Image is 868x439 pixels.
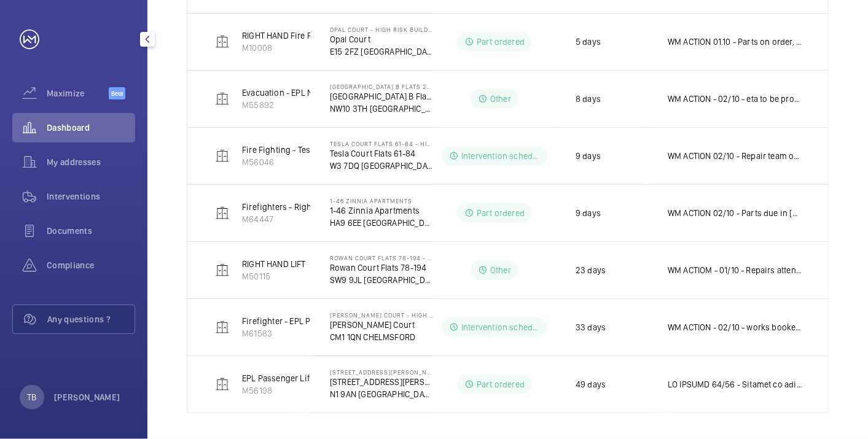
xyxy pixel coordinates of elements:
[242,42,463,54] p: M10008
[576,207,601,219] p: 9 days
[27,391,36,403] p: TB
[330,90,433,103] p: [GEOGRAPHIC_DATA] B Flats 22-44
[330,262,433,274] p: Rowan Court Flats 78-194
[54,391,120,403] p: [PERSON_NAME]
[109,87,125,99] span: Beta
[242,372,313,384] p: EPL Passenger Lift
[47,225,135,237] span: Documents
[668,207,803,219] p: WM ACTION 02/10 - Parts due in [DATE] 30/09 - Parts due [DATE] - requested alternate gsm unit typ...
[330,33,433,45] p: Opal Court
[330,217,433,229] p: HA9 6EE [GEOGRAPHIC_DATA]
[668,93,803,105] p: WM ACTION - 02/10 - eta to be provided [DATE] 29/09 - Chasing eta on repair 26/09 - Sourcing upgr...
[47,190,135,203] span: Interventions
[668,264,803,276] p: WM ACTIOM - 01/10 - Repairs attended and replaced - steel work requires further works 30/09 - Rep...
[330,274,433,286] p: SW9 9JL [GEOGRAPHIC_DATA]
[242,144,381,156] p: Fire Fighting - Tesla 61-84 schn euro
[490,264,511,276] p: Other
[47,156,135,168] span: My addresses
[242,258,306,270] p: RIGHT HAND LIFT
[242,156,381,168] p: M56046
[576,93,601,105] p: 8 days
[47,122,135,134] span: Dashboard
[576,36,601,48] p: 5 days
[668,150,803,162] p: WM ACTION 02/10 - Repair team on site 01/10 - Repair team re booked for [DATE] 29.09 - Repair tea...
[477,378,525,390] p: Part ordered
[330,376,433,388] p: [STREET_ADDRESS][PERSON_NAME]
[477,36,525,48] p: Part ordered
[668,321,803,333] p: WM ACTION - 02/10 - works booked in 11th [DATE] - Works to be booked in for second week of [DATE]...
[242,327,361,340] p: M61583
[330,83,433,90] p: [GEOGRAPHIC_DATA] B Flats 22-44 - High Risk Building
[330,45,433,58] p: E15 2FZ [GEOGRAPHIC_DATA]
[330,140,433,147] p: Tesla Court Flats 61-84 - High Risk Building
[330,197,433,204] p: 1-46 Zinnia Apartments
[242,384,313,397] p: M56198
[330,254,433,262] p: Rowan Court Flats 78-194 - High Risk Building
[215,34,230,49] img: elevator.svg
[330,204,433,217] p: 1-46 Zinnia Apartments
[490,93,511,105] p: Other
[242,99,399,111] p: M55892
[215,377,230,392] img: elevator.svg
[242,315,361,327] p: Firefighter - EPL Passenger Lift
[668,378,803,390] p: LO IPSUMD 64/56 - Sitamet co adip elits doe tem incid utl et dolorema 51/56 - Aliqu en ad minim v...
[47,87,109,99] span: Maximize
[330,160,433,172] p: W3 7DQ [GEOGRAPHIC_DATA]
[330,319,433,331] p: [PERSON_NAME] Court
[576,378,606,390] p: 49 days
[576,264,606,276] p: 23 days
[47,259,135,271] span: Compliance
[215,149,230,163] img: elevator.svg
[576,321,606,333] p: 33 days
[461,150,540,162] p: Intervention scheduled
[330,147,433,160] p: Tesla Court Flats 61-84
[330,388,433,400] p: N1 9AN [GEOGRAPHIC_DATA]
[330,26,433,33] p: Opal Court - High Risk Building
[330,331,433,343] p: CM1 1QN CHELMSFORD
[330,311,433,319] p: [PERSON_NAME] Court - High Risk Building
[215,206,230,220] img: elevator.svg
[242,201,393,213] p: Firefighters - Right Hand Passenger Lift
[242,270,306,282] p: M50115
[242,87,399,99] p: Evacuation - EPL No 2 Flats 22-44 Block B
[576,150,601,162] p: 9 days
[461,321,540,333] p: Intervention scheduled
[215,263,230,278] img: elevator.svg
[47,313,135,325] span: Any questions ?
[330,103,433,115] p: NW10 3TH [GEOGRAPHIC_DATA]
[668,36,803,48] p: WM ACTION 01.10 - Parts on order, ETA [DATE]. WM ACTION 29/09 - rollers and clips required chasin...
[242,29,463,42] p: RIGHT HAND Fire Fighting Lift 11 Floors Machine Roomless
[215,320,230,335] img: elevator.svg
[215,91,230,106] img: elevator.svg
[242,213,393,225] p: M64447
[330,368,433,376] p: [STREET_ADDRESS][PERSON_NAME]
[477,207,525,219] p: Part ordered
